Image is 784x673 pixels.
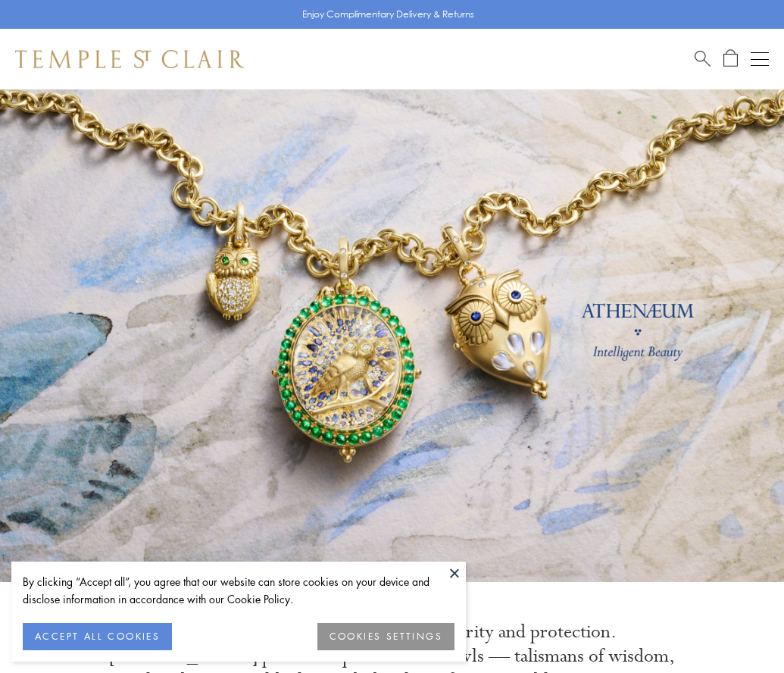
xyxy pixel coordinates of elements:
[723,49,738,68] a: Open Shopping Bag
[23,573,454,608] div: By clicking “Accept all”, you agree that our website can store cookies on your device and disclos...
[751,50,769,68] button: Open navigation
[15,50,244,68] img: Temple St. Clair
[302,7,474,22] p: Enjoy Complimentary Delivery & Returns
[23,623,172,650] button: ACCEPT ALL COOKIES
[695,49,711,68] a: Search
[317,623,454,650] button: COOKIES SETTINGS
